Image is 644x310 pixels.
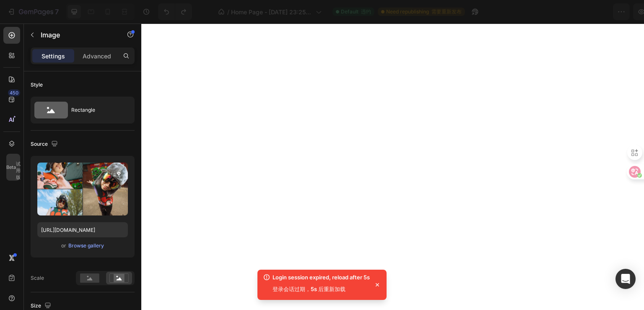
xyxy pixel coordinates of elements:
button: Publish 发布 [570,3,623,20]
div: Beta [6,154,20,181]
div: Source [31,139,60,150]
p: Image [41,30,112,40]
div: Publish [577,8,616,16]
p: Settings [42,52,65,60]
p: Login session expired, reload after 5s [273,273,370,297]
span: Default [341,8,371,16]
span: Home Page - [DATE] 23:25:11 [231,8,312,16]
span: / [227,8,229,16]
button: Save 救 [539,3,566,20]
div: 450 [8,89,20,96]
div: Style [31,81,43,89]
iframe: Design area [141,24,644,310]
font: 试用版 [16,161,21,180]
div: Scale [31,274,44,282]
div: Open Intercom Messenger [615,269,636,289]
font: 发布 [605,8,616,16]
div: Rectangle [71,100,122,120]
button: 7 [3,3,62,20]
input: https://example.com/image.jpg [37,222,128,237]
span: Need republishing [386,8,462,16]
span: or [61,241,66,251]
font: 违约 [361,8,371,15]
font: 救 [558,8,564,16]
span: Save [541,8,564,16]
p: 7 [55,7,59,17]
font: 登录会话过期，5s 后重新加载 [273,286,345,292]
div: Undo/Redo [158,3,192,20]
div: Browse gallery [68,242,104,250]
button: Browse gallery [68,242,104,250]
p: Advanced [83,52,111,60]
img: preview-image [37,163,128,215]
font: 需要重新发布 [431,8,462,15]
